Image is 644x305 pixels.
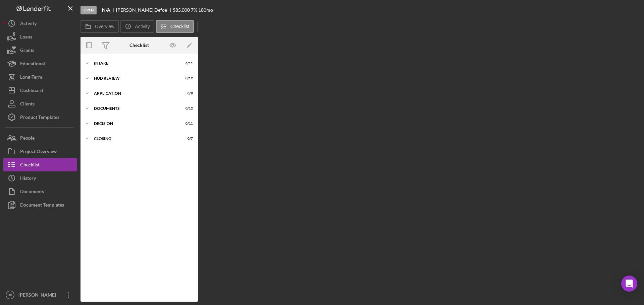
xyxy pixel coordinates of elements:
[181,76,193,80] div: 0 / 12
[181,91,193,95] div: 0 / 8
[94,122,176,126] div: Decision
[20,158,40,173] div: Checklist
[3,171,77,185] button: History
[102,7,110,13] b: N/A
[156,20,194,33] button: Checklist
[3,131,77,145] button: People
[3,158,77,171] button: Checklist
[3,57,77,70] button: Educational
[94,61,176,65] div: Intake
[94,137,176,141] div: Closing
[20,84,43,99] div: Dashboard
[181,106,193,110] div: 0 / 12
[170,24,190,29] label: Checklist
[191,7,197,13] div: 7 %
[94,76,176,80] div: HUD Review
[181,61,193,65] div: 6 / 11
[20,171,36,186] div: History
[20,110,59,126] div: Product Templates
[3,84,77,97] button: Dashboard
[3,97,77,110] button: Clients
[181,137,193,141] div: 0 / 7
[3,198,77,212] button: Document Templates
[3,288,77,302] button: JF[PERSON_NAME]
[8,293,12,297] text: JF
[3,44,77,57] button: Grants
[135,24,150,29] label: Activity
[80,20,119,33] button: Overview
[3,110,77,124] button: Product Templates
[198,7,213,13] div: 180 mo
[3,70,77,84] button: Long-Term
[95,24,114,29] label: Overview
[80,6,97,14] div: Open
[20,97,35,112] div: Clients
[20,57,45,72] div: Educational
[94,106,176,110] div: Documents
[3,30,77,44] button: Loans
[20,145,57,160] div: Project Overview
[3,17,77,30] button: Activity
[20,198,64,213] div: Document Templates
[20,131,35,146] div: People
[181,122,193,126] div: 0 / 11
[17,288,60,303] div: [PERSON_NAME]
[621,276,637,292] div: Open Intercom Messenger
[20,30,32,45] div: Loans
[129,43,149,48] div: Checklist
[3,145,77,158] button: Project Overview
[120,20,154,33] button: Activity
[116,7,173,13] div: [PERSON_NAME] Defoe
[20,70,42,85] div: Long-Term
[3,185,77,198] button: Documents
[94,91,176,95] div: Application
[20,44,34,59] div: Grants
[20,17,37,32] div: Activity
[20,185,44,200] div: Documents
[173,7,190,13] span: $85,000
